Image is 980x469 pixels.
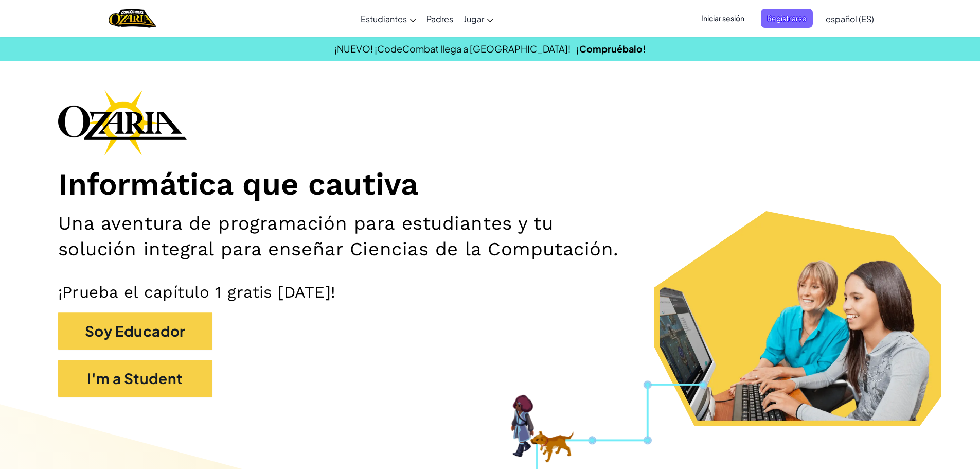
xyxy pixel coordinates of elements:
[361,13,407,24] span: Estudiantes
[58,166,922,203] h1: Informática que cautiva
[576,43,646,55] a: ¡Compruébalo!
[334,43,571,55] span: ¡NUEVO! ¡CodeCombat llega a [GEOGRAPHIC_DATA]!
[458,5,498,32] a: Jugar
[58,211,637,262] h2: Una aventura de programación para estudiantes y tu solución integral para enseñar Ciencias de la ...
[421,5,458,32] a: Padres
[58,90,187,155] img: Ozaria branding logo
[58,360,212,397] button: I'm a Student
[761,9,813,28] button: Registrarse
[695,9,751,28] button: Iniciar sesión
[109,8,156,29] a: Ozaria by CodeCombat logo
[821,5,879,32] a: español (ES)
[355,5,421,32] a: Estudiantes
[58,282,922,302] p: ¡Prueba el capítulo 1 gratis [DATE]!
[464,13,484,24] span: Jugar
[109,8,156,29] img: Home
[58,312,212,350] button: Soy Educador
[826,13,874,24] span: español (ES)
